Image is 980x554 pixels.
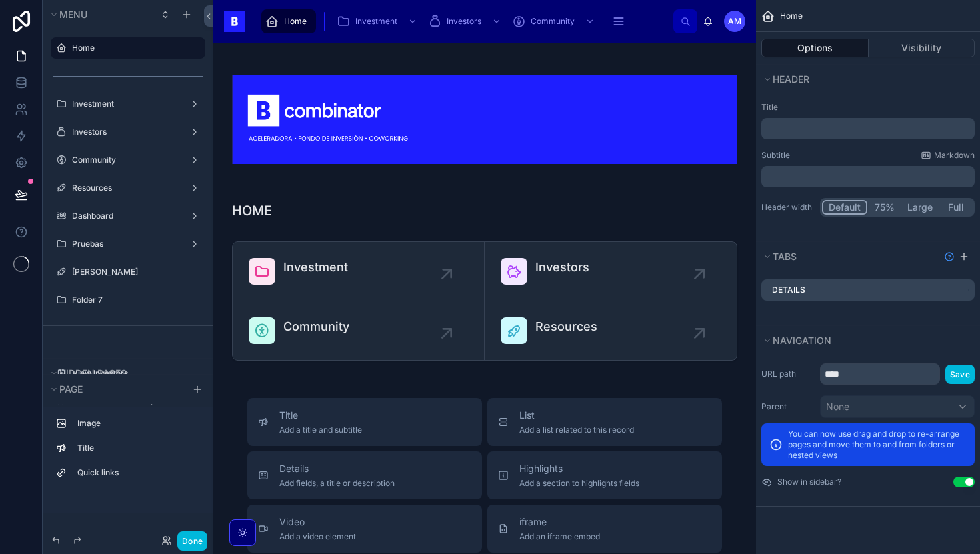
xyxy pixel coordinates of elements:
button: Save [945,365,975,384]
button: Page [48,380,184,399]
span: Add a section to highlights fields [519,478,639,489]
div: scrollable content [761,118,975,139]
label: [PERSON_NAME] [72,267,197,277]
span: Community [531,16,575,27]
img: App logo [224,11,245,32]
button: Menu [48,5,152,24]
label: Image [77,418,195,429]
label: Quick links [77,467,195,478]
span: Video [279,515,356,529]
button: Large [901,200,939,215]
label: URL path [761,369,815,379]
button: Default [822,200,867,215]
button: Options [761,39,869,57]
button: Navigation [761,331,967,350]
div: scrollable content [43,407,213,497]
label: Dashboard [72,211,179,221]
button: Full [939,200,973,215]
label: Resources [72,183,179,193]
a: Investment [333,9,424,33]
button: Tabs [761,247,939,266]
a: Investors [424,9,508,33]
span: List [519,409,634,422]
button: HighlightsAdd a section to highlights fields [487,451,722,499]
label: Show in sidebar? [777,477,841,487]
button: iframeAdd an iframe embed [487,505,722,553]
span: None [826,400,849,413]
svg: Show help information [944,251,955,262]
span: Add a video element [279,531,356,542]
div: scrollable content [761,166,975,187]
label: Pruebas [72,239,179,249]
span: Menu [59,9,87,20]
span: Navigation [773,335,831,346]
span: Page [59,383,83,395]
button: Visibility [869,39,975,57]
button: 75% [867,200,901,215]
label: Parent [761,401,815,412]
span: Add an iframe embed [519,531,600,542]
a: Markdown [921,150,975,161]
a: Community [508,9,601,33]
button: VideoAdd a video element [247,505,482,553]
span: Markdown [934,150,975,161]
span: Add fields, a title or description [279,478,395,489]
span: AM [728,16,741,27]
span: Home [284,16,307,27]
span: Title [279,409,362,422]
span: Home [780,11,803,21]
span: Investment [355,16,397,27]
span: Tabs [773,251,797,262]
label: Title [77,443,195,453]
label: Subtitle [761,150,790,161]
label: View Investors [72,368,197,379]
label: Investment [72,99,179,109]
label: Title [761,102,975,113]
label: Investors [72,127,179,137]
label: Details [772,285,805,295]
span: Highlights [519,462,639,475]
p: You can now use drag and drop to re-arrange pages and move them to and from folders or nested views [788,429,967,461]
button: DetailsAdd fields, a title or description [247,451,482,499]
span: Add a title and subtitle [279,425,362,435]
span: Add a list related to this record [519,425,634,435]
div: scrollable content [256,7,673,36]
a: Home [261,9,316,33]
label: Folder 7 [72,295,197,305]
button: None [820,395,975,418]
button: Done [177,531,207,551]
span: iframe [519,515,600,529]
label: Header width [761,202,815,213]
button: Hidden pages [48,364,200,383]
span: Header [773,73,809,85]
button: TitleAdd a title and subtitle [247,398,482,446]
button: Header [761,70,967,89]
span: Details [279,462,395,475]
label: Home [72,43,197,53]
button: ListAdd a list related to this record [487,398,722,446]
span: Investors [447,16,481,27]
label: Community [72,155,179,165]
